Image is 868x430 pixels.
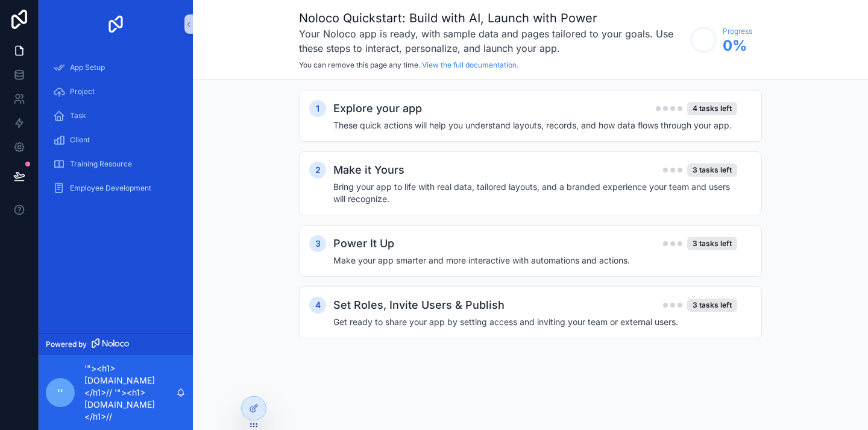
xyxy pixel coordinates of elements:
[70,159,132,169] span: Training Resource
[84,362,176,423] p: '"><h1>[DOMAIN_NAME]</h1>// '"><h1>[DOMAIN_NAME]</h1>//
[46,177,186,199] a: Employee Development
[70,87,95,96] span: Project
[46,105,186,127] a: Task
[70,111,86,121] span: Task
[106,14,125,34] img: App logo
[46,153,186,175] a: Training Resource
[39,48,193,215] div: scrollable content
[46,129,186,151] a: Client
[46,340,87,349] span: Powered by
[299,27,684,55] h3: Your Noloco app is ready, with sample data and pages tailored to your goals. Use these steps to i...
[70,135,90,145] span: Client
[57,385,63,400] span: ''
[299,10,684,27] h1: Noloco Quickstart: Build with AI, Launch with Power
[723,36,752,55] span: 0 %
[299,60,420,69] span: You can remove this page any time.
[70,63,105,72] span: App Setup
[422,60,518,69] a: View the full documentation.
[46,57,186,78] a: App Setup
[723,27,752,36] span: Progress
[70,183,151,193] span: Employee Development
[46,81,186,103] a: Project
[39,333,193,355] a: Powered by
